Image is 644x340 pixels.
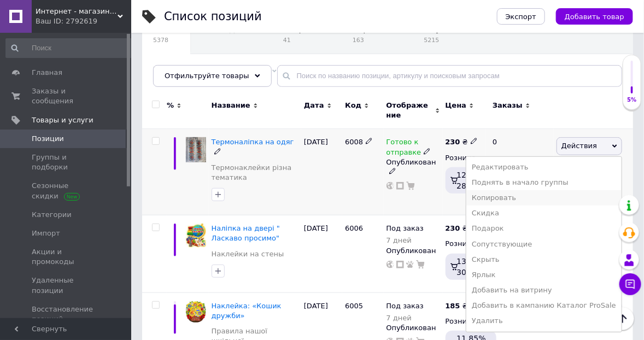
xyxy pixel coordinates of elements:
span: Главная [32,68,62,78]
input: Поиск по названию позиции, артикулу и поисковым запросам [277,65,622,87]
a: Термоналіпка на одяг [212,138,294,146]
span: Действия [561,142,597,150]
input: Поиск [5,38,134,58]
span: Интернет - магазин "Крамничка стендов" - оформление учебных заведений [36,7,118,16]
a: Наліпка на двері " Ласкаво просимо" [212,224,280,242]
span: 6008 [345,138,363,146]
div: [DATE] [301,129,342,215]
div: Розница [446,153,483,163]
span: Готово к отправке [387,138,421,159]
span: Добавить товар [565,13,624,21]
span: Цена [446,101,467,110]
li: Скидка [466,206,622,221]
b: 185 [446,302,460,310]
span: Заказы и сообщения [32,86,101,106]
span: Название [212,101,250,110]
li: Сопутствующие [466,237,622,252]
span: Категории [32,210,72,220]
span: 12.34%, 28.38 ₴ [456,171,488,190]
a: Термонаклейки різна тематика [212,163,298,183]
div: 0 [486,129,554,215]
span: 5378 [153,36,168,44]
span: % [167,101,174,110]
span: Удаленные позиции [32,275,101,295]
b: 230 [446,138,460,146]
li: Подарок [466,221,622,236]
span: Отображение [387,101,432,120]
span: Под заказ [387,302,424,313]
li: Скрыть [466,252,622,267]
span: 5215 [424,36,499,44]
div: Розница [446,316,483,326]
span: Акции и промокоды [32,247,101,267]
span: Код [345,101,361,110]
span: 163 [353,36,391,44]
li: Копировать [466,190,622,206]
span: Дата [304,101,324,110]
span: 6005 [345,302,363,310]
div: Ваш ID: 2792619 [36,16,131,26]
li: Удалить [466,313,622,329]
li: Добавить в кампанию Каталог ProSale [466,298,622,313]
span: Импорт [32,228,60,238]
img: Термоналіпка на одяг [186,137,206,162]
div: Розница [446,239,483,249]
div: Наклейки на пол, Опубликованные [142,54,288,96]
span: Сезонные скидки [32,181,101,201]
a: Наклейки на стены [212,249,284,259]
div: Опубликован [387,246,440,256]
div: ₴ [446,301,468,311]
a: Наклейка: «Кошик дружби» [212,302,282,320]
div: Список позиций [164,11,262,22]
span: Позиции [32,134,64,144]
span: Под заказ [387,224,424,236]
button: Добавить товар [556,8,633,25]
button: Наверх [611,307,634,330]
div: 5% [623,96,641,104]
span: Группы и подборки [32,153,101,172]
button: Экспорт [497,8,545,25]
span: 6006 [345,224,363,232]
span: Заказы [493,101,523,110]
div: ₴ [446,137,478,147]
div: 7 дней [387,236,424,244]
b: 230 [446,224,460,232]
span: Восстановление позиций [32,304,101,324]
span: Экспорт [506,13,536,21]
li: Редактировать [466,160,622,175]
span: 13.24%, 30.45 ₴ [456,257,488,277]
span: Наклейки на пол, Опубл... [153,66,266,75]
button: Чат с покупателем [619,273,641,295]
div: ₴ [446,224,468,233]
li: Ярлык [466,267,622,283]
span: 41 [283,36,320,44]
img: Наклейка: «Кошик дружби» [186,301,206,323]
span: Отфильтруйте товары [165,72,249,80]
div: 7 дней [387,314,424,322]
div: Опубликован [387,323,440,333]
li: Добавить на витрину [466,283,622,298]
li: Поднять в начало группы [466,175,622,190]
div: Опубликован [387,157,440,177]
img: Наліпка на двері " Ласкаво просимо" [186,224,206,248]
div: [DATE] [301,215,342,293]
span: Товары и услуги [32,115,93,125]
